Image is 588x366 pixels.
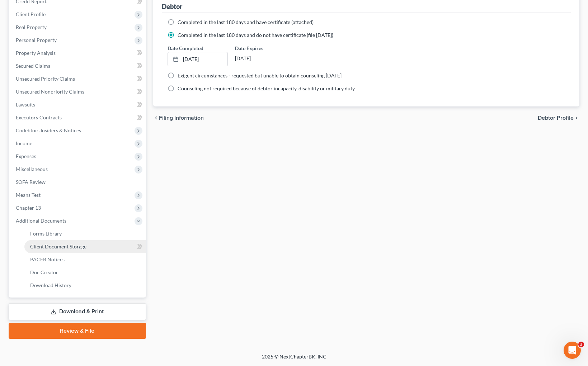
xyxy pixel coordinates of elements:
[16,140,32,146] span: Income
[168,52,227,66] a: [DATE]
[10,72,146,85] a: Unsecured Priority Claims
[10,60,146,72] a: Secured Claims
[538,115,579,121] button: Debtor Profile chevron_right
[10,176,146,189] a: SOFA Review
[159,115,204,121] span: Filing Information
[16,50,56,56] span: Property Analysis
[24,253,146,266] a: PACER Notices
[24,227,146,240] a: Forms Library
[178,32,333,38] span: Completed in the last 180 days and do not have certificate (file [DATE])
[178,85,355,91] span: Counseling not required because of debtor incapacity, disability or military duty
[10,98,146,111] a: Lawsuits
[16,89,84,95] span: Unsecured Nonpriority Claims
[16,153,36,159] span: Expenses
[16,37,57,43] span: Personal Property
[16,11,46,17] span: Client Profile
[16,179,46,185] span: SOFA Review
[16,63,50,69] span: Secured Claims
[24,240,146,253] a: Client Document Storage
[24,279,146,292] a: Download History
[16,76,75,82] span: Unsecured Priority Claims
[153,115,204,121] button: chevron_left Filing Information
[30,243,86,249] span: Client Document Storage
[564,342,581,359] iframe: Intercom live chat
[10,85,146,98] a: Unsecured Nonpriority Claims
[16,166,48,172] span: Miscellaneous
[10,47,146,60] a: Property Analysis
[16,218,66,224] span: Additional Documents
[574,115,579,121] i: chevron_right
[178,19,314,25] span: Completed in the last 180 days and have certificate (attached)
[16,24,47,30] span: Real Property
[30,269,58,275] span: Doc Creator
[9,303,146,320] a: Download & Print
[30,230,62,237] span: Forms Library
[578,342,584,347] span: 2
[16,127,81,133] span: Codebtors Insiders & Notices
[16,205,41,211] span: Chapter 13
[538,115,574,121] span: Debtor Profile
[235,44,295,52] label: Date Expires
[9,323,146,339] a: Review & File
[168,44,203,52] label: Date Completed
[90,353,499,366] div: 2025 © NextChapterBK, INC
[30,282,71,288] span: Download History
[235,52,295,65] div: [DATE]
[153,115,159,121] i: chevron_left
[162,2,182,11] div: Debtor
[10,111,146,124] a: Executory Contracts
[16,114,62,120] span: Executory Contracts
[24,266,146,279] a: Doc Creator
[16,192,41,198] span: Means Test
[30,256,65,262] span: PACER Notices
[178,72,342,79] span: Exigent circumstances - requested but unable to obtain counseling [DATE]
[16,101,35,108] span: Lawsuits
